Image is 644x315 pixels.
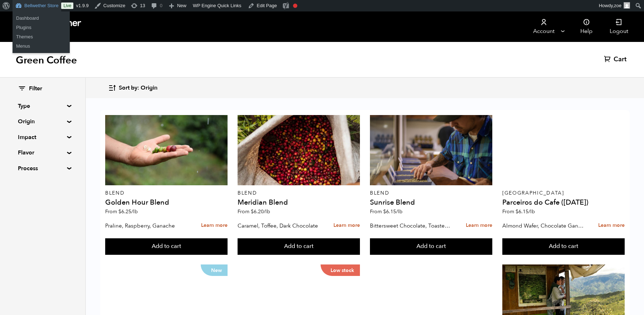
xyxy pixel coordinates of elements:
h4: Parceiros do Cafe ([DATE]) [502,199,625,206]
h4: Meridian Blend [238,199,360,206]
bdi: 6.15 [383,208,402,215]
span: /lb [396,208,402,215]
ul: Bellwether Store [13,30,70,53]
summary: Process [18,164,67,173]
span: From [502,208,535,215]
p: Low stock [321,264,360,276]
a: Themes [13,32,70,42]
summary: Origin [18,117,67,126]
h4: Sunrise Blend [370,199,492,206]
span: $ [516,208,518,215]
span: $ [118,208,121,215]
a: Learn more [598,218,625,233]
h1: Green Coffee [16,54,77,67]
p: Caramel, Toffee, Dark Chocolate [238,220,321,231]
p: Almond Wafer, Chocolate Ganache, Bing Cherry [502,220,586,231]
a: Cart [604,55,628,64]
p: Bittersweet Chocolate, Toasted Marshmallow, Candied Orange, Praline [370,220,453,231]
span: /lb [264,208,270,215]
summary: Flavor [18,148,67,157]
p: Blend [370,191,492,196]
div: Focus keyphrase not set [293,4,297,8]
p: New [201,264,228,276]
bdi: 6.25 [118,208,138,215]
p: [GEOGRAPHIC_DATA] [502,191,625,196]
span: Cart [614,55,626,64]
a: Help [572,11,601,42]
summary: Impact [18,133,67,142]
span: From [105,208,138,215]
a: Account [522,11,566,42]
a: Dashboard [13,14,70,23]
button: Add to cart [238,238,360,255]
button: Add to cart [502,238,625,255]
a: Menus [13,42,70,51]
button: Add to cart [370,238,492,255]
a: Plugins [13,23,70,32]
span: Filter [29,85,42,93]
ul: Bellwether Store [13,11,70,34]
a: Learn more [466,218,492,233]
span: $ [251,208,254,215]
a: Live [61,3,73,9]
a: Logout [601,11,637,42]
span: Sort by: Origin [119,84,157,92]
h4: Golden Hour Blend [105,199,228,206]
span: From [370,208,402,215]
span: From [238,208,270,215]
p: Blend [238,191,360,196]
bdi: 6.15 [516,208,535,215]
p: Blend [105,191,228,196]
summary: Type [18,102,67,110]
p: Praline, Raspberry, Ganache [105,220,189,231]
bdi: 6.20 [251,208,270,215]
button: Sort by: Origin [108,80,157,96]
span: /lb [528,208,535,215]
a: Learn more [201,218,228,233]
span: /lb [131,208,138,215]
span: $ [383,208,386,215]
button: Add to cart [105,238,228,255]
a: Learn more [333,218,360,233]
span: zoe [614,3,621,8]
